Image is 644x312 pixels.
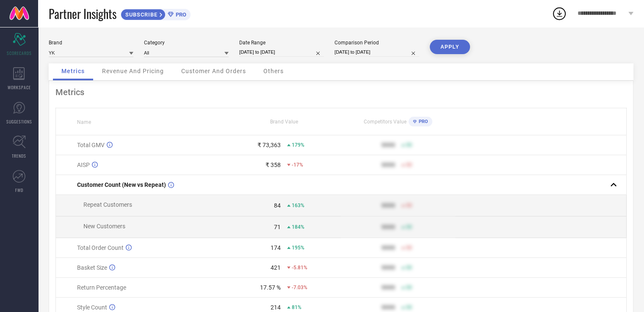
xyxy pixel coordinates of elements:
[61,68,85,74] span: Metrics
[381,304,395,311] div: 9999
[271,244,281,251] div: 174
[406,224,412,230] span: 50
[381,264,395,271] div: 9999
[15,187,23,193] span: FWD
[406,304,412,310] span: 50
[430,40,470,54] button: APPLY
[8,84,31,90] span: WORKSPACE
[77,119,91,125] span: Name
[271,304,281,311] div: 214
[334,40,419,46] div: Comparison Period
[406,203,412,208] span: 50
[381,224,395,230] div: 9999
[406,245,412,251] span: 50
[77,142,105,148] span: Total GMV
[181,68,246,74] span: Customer And Orders
[102,68,164,74] span: Revenue And Pricing
[6,118,32,125] span: SUGGESTIONS
[406,162,412,168] span: 50
[406,285,412,290] span: 50
[406,265,412,271] span: 50
[381,142,395,148] div: 9999
[77,304,107,311] span: Style Count
[49,5,116,22] span: Partner Insights
[292,285,307,290] span: -7.03%
[77,161,90,168] span: AISP
[270,119,298,125] span: Brand Value
[292,162,303,168] span: -17%
[292,304,301,310] span: 81%
[83,223,125,230] span: New Customers
[263,68,284,74] span: Others
[12,153,26,159] span: TRENDS
[274,224,281,230] div: 71
[49,40,133,46] div: Brand
[260,284,281,291] div: 17.57 %
[77,181,166,188] span: Customer Count (New vs Repeat)
[239,48,324,57] input: Select date range
[406,142,412,148] span: 50
[144,40,229,46] div: Category
[121,7,191,20] a: SUBSCRIBEPRO
[55,87,627,97] div: Metrics
[292,265,307,271] span: -5.81%
[121,11,160,18] span: SUBSCRIBE
[381,284,395,291] div: 9999
[174,11,186,18] span: PRO
[239,40,324,46] div: Date Range
[381,161,395,168] div: 9999
[381,202,395,209] div: 9999
[292,203,304,208] span: 163%
[417,119,428,124] span: PRO
[77,264,107,271] span: Basket Size
[552,6,567,21] div: Open download list
[334,48,419,57] input: Select comparison period
[7,50,32,56] span: SCORECARDS
[265,161,281,168] div: ₹ 358
[83,201,132,208] span: Repeat Customers
[77,284,126,291] span: Return Percentage
[381,244,395,251] div: 9999
[364,119,406,125] span: Competitors Value
[77,244,124,251] span: Total Order Count
[292,224,304,230] span: 184%
[274,202,281,209] div: 84
[257,142,281,148] div: ₹ 73,363
[292,245,304,251] span: 195%
[271,264,281,271] div: 421
[292,142,304,148] span: 179%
